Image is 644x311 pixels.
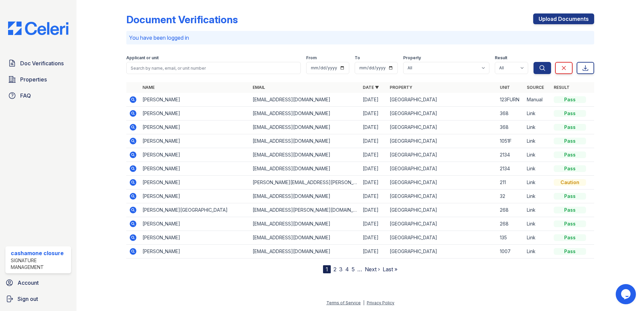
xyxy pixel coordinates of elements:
[360,245,387,258] td: [DATE]
[360,107,387,120] td: [DATE]
[18,295,38,303] span: Sign out
[306,55,317,61] label: From
[250,203,360,217] td: [EMAIL_ADDRESS][PERSON_NAME][DOMAIN_NAME]
[497,203,524,217] td: 268
[387,134,497,148] td: [GEOGRAPHIC_DATA]
[524,134,551,148] td: Link
[497,93,524,107] td: 123FURN
[20,75,47,83] span: Properties
[387,231,497,245] td: [GEOGRAPHIC_DATA]
[554,85,570,90] a: Result
[387,176,497,189] td: [GEOGRAPHIC_DATA]
[390,85,412,90] a: Property
[524,148,551,162] td: Link
[253,85,265,90] a: Email
[355,55,360,61] label: To
[616,284,637,304] iframe: chat widget
[140,245,250,258] td: [PERSON_NAME]
[497,120,524,134] td: 368
[524,189,551,203] td: Link
[554,179,586,186] div: Caution
[360,217,387,231] td: [DATE]
[142,85,155,90] a: Name
[140,107,250,120] td: [PERSON_NAME]
[524,120,551,134] td: Link
[360,203,387,217] td: [DATE]
[387,217,497,231] td: [GEOGRAPHIC_DATA]
[250,107,360,120] td: [EMAIL_ADDRESS][DOMAIN_NAME]
[3,292,74,306] a: Sign out
[360,93,387,107] td: [DATE]
[140,231,250,245] td: [PERSON_NAME]
[250,162,360,176] td: [EMAIL_ADDRESS][DOMAIN_NAME]
[387,93,497,107] td: [GEOGRAPHIC_DATA]
[383,266,397,273] a: Last »
[11,249,68,257] div: cashamone closure
[387,245,497,258] td: [GEOGRAPHIC_DATA]
[554,248,586,255] div: Pass
[333,266,336,273] a: 2
[250,217,360,231] td: [EMAIL_ADDRESS][DOMAIN_NAME]
[360,120,387,134] td: [DATE]
[554,207,586,213] div: Pass
[387,189,497,203] td: [GEOGRAPHIC_DATA]
[140,148,250,162] td: [PERSON_NAME]
[360,189,387,203] td: [DATE]
[367,300,394,305] a: Privacy Policy
[497,134,524,148] td: 1051F
[497,245,524,258] td: 1007
[524,162,551,176] td: Link
[360,176,387,189] td: [DATE]
[497,217,524,231] td: 268
[3,276,74,289] a: Account
[387,203,497,217] td: [GEOGRAPHIC_DATA]
[126,13,238,26] div: Document Verifications
[140,176,250,189] td: [PERSON_NAME]
[140,203,250,217] td: [PERSON_NAME][GEOGRAPHIC_DATA]
[554,151,586,158] div: Pass
[250,93,360,107] td: [EMAIL_ADDRESS][DOMAIN_NAME]
[140,120,250,134] td: [PERSON_NAME]
[500,85,510,90] a: Unit
[360,231,387,245] td: [DATE]
[527,85,544,90] a: Source
[554,165,586,172] div: Pass
[250,120,360,134] td: [EMAIL_ADDRESS][DOMAIN_NAME]
[554,193,586,200] div: Pass
[387,148,497,162] td: [GEOGRAPHIC_DATA]
[497,107,524,120] td: 368
[524,217,551,231] td: Link
[11,257,68,271] div: Signature Management
[339,266,343,273] a: 3
[495,55,507,61] label: Result
[360,162,387,176] td: [DATE]
[250,231,360,245] td: [EMAIL_ADDRESS][DOMAIN_NAME]
[387,162,497,176] td: [GEOGRAPHIC_DATA]
[497,176,524,189] td: 211
[126,62,301,74] input: Search by name, email, or unit number
[497,231,524,245] td: 135
[524,176,551,189] td: Link
[250,176,360,189] td: [PERSON_NAME][EMAIL_ADDRESS][PERSON_NAME][DOMAIN_NAME]
[533,13,594,24] a: Upload Documents
[363,85,379,90] a: Date ▼
[20,59,64,67] span: Doc Verifications
[554,124,586,131] div: Pass
[323,265,331,273] div: 1
[554,234,586,241] div: Pass
[140,189,250,203] td: [PERSON_NAME]
[524,245,551,258] td: Link
[387,120,497,134] td: [GEOGRAPHIC_DATA]
[250,134,360,148] td: [EMAIL_ADDRESS][DOMAIN_NAME]
[357,265,362,273] span: …
[497,189,524,203] td: 32
[5,89,71,102] a: FAQ
[140,134,250,148] td: [PERSON_NAME]
[524,203,551,217] td: Link
[352,266,355,273] a: 5
[554,110,586,117] div: Pass
[250,189,360,203] td: [EMAIL_ADDRESS][DOMAIN_NAME]
[524,107,551,120] td: Link
[365,266,380,273] a: Next ›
